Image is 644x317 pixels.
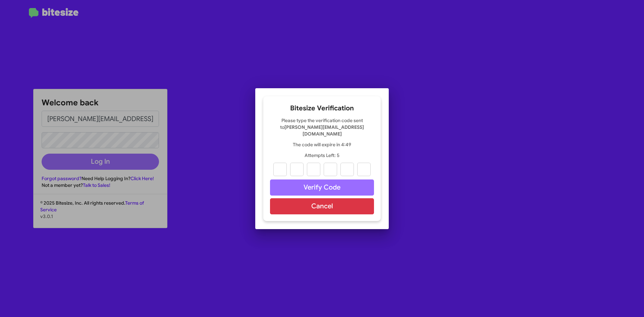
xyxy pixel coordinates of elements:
[270,198,374,214] button: Cancel
[284,124,364,137] strong: [PERSON_NAME][EMAIL_ADDRESS][DOMAIN_NAME]
[270,179,374,196] button: Verify Code
[270,141,374,148] p: The code will expire in 4:49
[270,152,374,159] p: Attempts Left: 5
[270,103,374,114] h2: Bitesize Verification
[270,117,374,137] p: Please type the verification code sent to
